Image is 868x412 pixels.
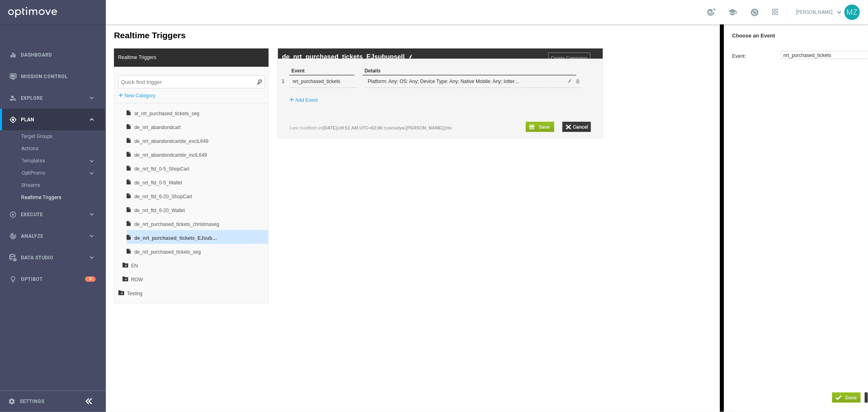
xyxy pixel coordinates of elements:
[728,8,737,17] span: school
[9,116,88,123] div: Plan
[28,230,114,236] div: de_nrt_purchased_tickets_seg
[21,133,85,140] a: Target Groups
[21,96,88,101] span: Explore
[303,30,307,35] img: edit_white.png
[469,54,474,59] span: Delete
[88,94,96,102] i: keyboard_arrow_right
[88,116,96,123] i: keyboard_arrow_right
[21,117,88,122] span: Plan
[187,51,252,63] div: nrt_purchased_tickets
[9,94,88,102] div: Explore
[190,72,212,80] label: Add Event
[20,399,44,404] a: Settings
[9,52,96,58] button: equalizer Dashboard
[9,66,96,87] div: Mission Control
[835,8,844,17] span: keyboard_arrow_down
[217,101,232,106] b: [DATE]
[283,101,346,106] b: orsolya.[PERSON_NAME]@lo
[21,145,85,152] a: Actions
[21,191,105,204] div: Realtime Triggers
[260,51,415,63] div: Platform: Any; OS: Any; Device Type: Any; Native Mobile: Any; lottery_id Equals eurojackpot; amou...
[9,211,96,218] button: play_circle_outline Execute keyboard_arrow_right
[21,182,85,188] a: Streams
[28,138,114,151] span: de_nrt_ftd_0-5_ShopCart
[795,6,844,18] a: [PERSON_NAME]keyboard_arrow_down
[21,155,105,167] div: Templates
[88,210,96,218] i: keyboard_arrow_right
[28,207,114,221] span: de_nrt_purchased_tickets_EJsubupsell
[9,44,96,66] div: Dashboard
[462,54,467,59] span: Edit
[184,42,249,51] div: Event
[9,232,17,240] i: track_changes
[9,232,88,240] div: Analyze
[28,124,114,138] span: de_nrt_abandondcartde_inclL649
[9,94,17,102] i: person_search
[8,398,15,405] i: settings
[21,212,88,217] span: Execute
[173,51,179,63] div: 1
[9,73,96,80] button: Mission Control
[25,234,113,248] span: EN
[85,276,96,282] div: 5
[9,276,96,283] button: lightbulb Optibot 5
[28,161,114,167] div: de_nrt_ftd_0-5_Wallet
[21,179,105,191] div: Streams
[22,158,88,163] div: Templates
[22,171,80,175] span: OptiPromo
[626,29,640,35] span: Event:
[9,254,88,261] div: Data Studio
[9,276,17,283] i: lightbulb
[9,254,96,261] div: Data Studio keyboard_arrow_right
[9,233,96,239] div: track_changes Analyze keyboard_arrow_right
[28,216,114,222] div: de_nrt_purchased_tickets_EJsubupsell
[21,44,96,66] a: Dashboard
[28,78,114,83] div: at_nrt_purchased_tickets_christmaseg
[28,193,114,207] span: de_nrt_purchased_tickets_christmaseg
[9,211,88,218] div: Execute
[626,8,669,14] label: Choose an Event
[28,188,114,194] div: de_nrt_ftd_6-20_Wallet
[21,262,111,276] span: Testing
[28,221,114,234] span: de_nrt_purchased_tickets_seg
[13,51,159,64] input: Quick find trigger
[676,27,783,34] label: nrt_purchased_tickets
[442,28,485,38] input: Create Campaign
[9,95,96,101] button: person_search Explore keyboard_arrow_right
[88,169,96,177] i: keyboard_arrow_right
[28,202,114,208] div: de_nrt_purchased_tickets_christmaseg
[88,254,96,261] i: keyboard_arrow_right
[28,110,114,124] span: de_nrt_abandondcartde_exclL649
[21,66,96,87] a: Mission Control
[9,116,96,123] button: gps_fixed Plan keyboard_arrow_right
[184,71,188,79] label: +
[9,268,96,290] div: Optibot
[9,116,17,123] i: gps_fixed
[21,234,88,239] span: Analyze
[13,67,17,75] label: +
[28,165,114,179] span: de_nrt_ftd_6-20_ShopCart
[21,170,96,176] button: OptiPromo keyboard_arrow_right
[28,175,114,180] div: de_nrt_ftd_6-20_ShopCart
[9,51,17,59] i: equalizer
[88,157,96,165] i: keyboard_arrow_right
[25,248,113,262] span: ROW
[184,101,346,106] lable: Last modified on at by
[19,67,50,75] label: New Category
[28,82,114,96] span: at_nrt_purchased_tickets_seg
[257,42,470,51] div: Details
[22,171,88,175] div: OptiPromo
[28,96,114,110] span: de_nrt_abandondcart
[28,92,114,97] div: at_nrt_purchased_tickets_seg
[21,255,88,260] span: Data Studio
[9,211,17,218] i: play_circle_outline
[28,147,114,153] div: de_nrt_ftd_0-5_ShopCart
[28,179,114,193] span: de_nrt_ftd_6-20_Wallet
[22,158,80,163] span: Templates
[21,194,85,201] a: Realtime Triggers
